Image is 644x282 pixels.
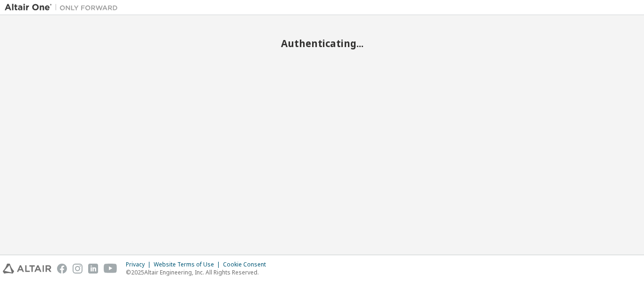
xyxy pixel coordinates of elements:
img: youtube.svg [104,264,117,274]
div: Cookie Consent [223,261,272,268]
img: instagram.svg [73,264,83,274]
img: Altair One [5,3,123,12]
p: © 2025 Altair Engineering, Inc. All Rights Reserved. [126,268,272,276]
div: Website Terms of Use [154,261,223,268]
h2: Authenticating... [5,37,639,49]
img: linkedin.svg [88,264,98,274]
img: altair_logo.svg [3,264,51,274]
img: facebook.svg [57,264,67,274]
div: Privacy [126,261,154,268]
